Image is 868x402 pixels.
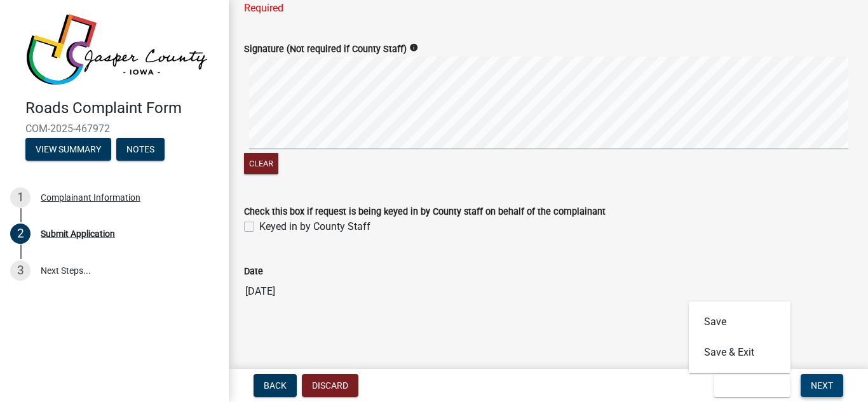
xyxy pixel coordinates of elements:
[689,307,790,337] button: Save
[409,43,418,52] i: info
[244,267,263,276] label: Date
[264,380,287,391] span: Back
[10,187,31,208] div: 1
[724,380,773,391] span: Save & Exit
[801,374,843,397] button: Next
[689,302,790,373] div: Save & Exit
[116,138,165,161] button: Notes
[259,219,370,234] label: Keyed in by County Staff
[254,374,297,397] button: Back
[25,123,203,135] span: COM-2025-467972
[25,145,111,155] wm-modal-confirm: Summary
[10,224,31,244] div: 2
[244,45,407,54] label: Signature (Not required if County Staff)
[41,229,115,238] div: Submit Application
[116,145,165,155] wm-modal-confirm: Notes
[689,337,790,368] button: Save & Exit
[714,374,790,397] button: Save & Exit
[25,13,208,86] img: Jasper County, Iowa
[10,260,31,281] div: 3
[25,99,219,117] h4: Roads Complaint Form
[302,374,358,397] button: Discard
[244,208,606,217] label: Check this box if request is being keyed in by County staff on behalf of the complainant
[25,138,111,161] button: View Summary
[244,153,278,174] button: Clear
[244,1,853,16] div: Required
[41,193,140,202] div: Complainant Information
[811,380,833,391] span: Next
